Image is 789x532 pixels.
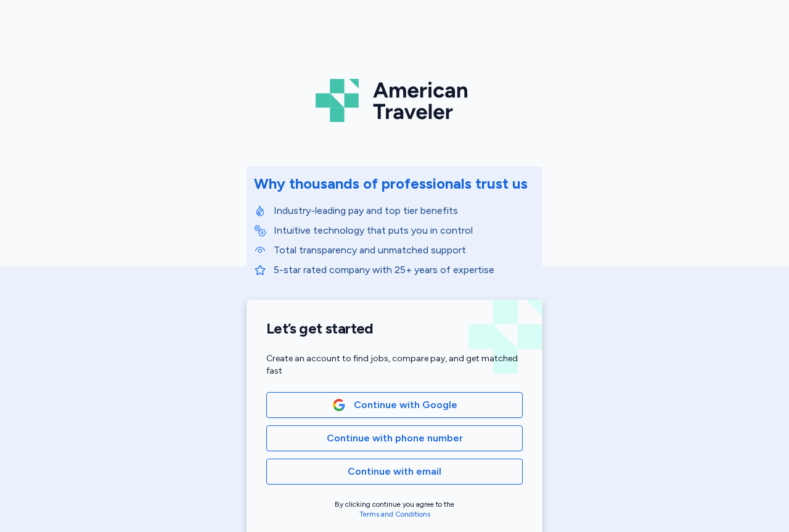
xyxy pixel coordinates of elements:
[327,431,463,446] span: Continue with phone number
[266,319,523,338] h1: Let’s get started
[266,459,523,485] button: Continue with email
[348,464,441,479] span: Continue with email
[254,174,528,194] div: Why thousands of professionals trust us
[354,398,457,412] span: Continue with Google
[266,425,523,451] button: Continue with phone number
[359,510,430,518] a: Terms and Conditions
[274,203,535,218] p: Industry-leading pay and top tier benefits
[274,263,535,277] p: 5-star rated company with 25+ years of expertise
[332,398,346,412] img: Google Logo
[266,392,523,418] button: Google LogoContinue with Google
[316,74,473,127] img: Logo
[274,243,535,258] p: Total transparency and unmatched support
[274,223,535,238] p: Intuitive technology that puts you in control
[266,499,523,519] div: By clicking continue you agree to the
[266,353,523,377] div: Create an account to find jobs, compare pay, and get matched fast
